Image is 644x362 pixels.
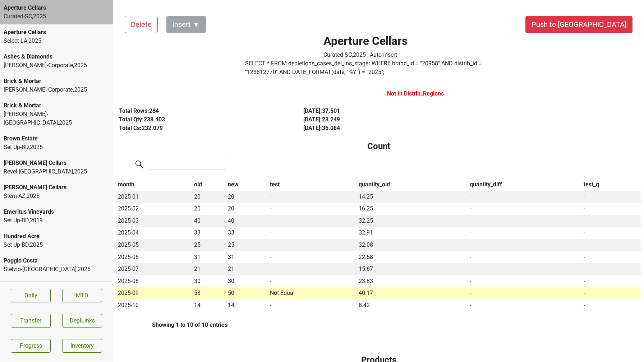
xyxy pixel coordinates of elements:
td: 15.67 [357,263,468,275]
td: 8.42 [357,299,468,311]
label: Click to copy query [245,59,486,76]
div: Total Qty: 238.403 [119,115,287,124]
td: 30 [226,275,268,287]
td: 33 [192,227,226,239]
td: 23.83 [357,275,468,287]
td: 2025-06 [116,251,192,263]
td: - [468,299,582,311]
td: 2025-01 [116,191,192,203]
td: 32.08 [357,239,468,251]
div: Stem-AZ , 2025 [4,192,109,200]
td: 2025-07 [116,263,192,275]
td: - [268,203,357,215]
td: 40.17 [357,287,468,300]
td: - [468,239,582,251]
th: month: activate to sort column descending [116,178,192,191]
td: - [582,275,641,287]
div: [DATE] : 36.084 [303,124,471,133]
td: - [468,227,582,239]
td: - [582,263,641,275]
a: Progress [11,339,51,353]
td: - [268,251,357,263]
td: 14 [226,299,268,311]
td: 21 [192,263,226,275]
div: Showing 1 to 10 of 10 entries [116,321,227,328]
button: Delete [125,16,158,33]
a: Daily [11,289,51,302]
td: 2025-04 [116,227,192,239]
div: Total Cs: 232.079 [119,124,287,133]
td: 31 [192,251,226,263]
td: 14 [192,299,226,311]
div: [PERSON_NAME] Cellars [4,183,109,192]
td: 20 [192,203,226,215]
td: 2025-02 [116,203,192,215]
td: 16.25 [357,203,468,215]
th: old: activate to sort column ascending [192,178,226,191]
td: - [468,203,582,215]
h4: Count [122,141,635,152]
td: 58 [192,287,226,300]
td: - [468,275,582,287]
th: quantity_old: activate to sort column ascending [357,178,468,191]
td: 32.91 [357,227,468,239]
th: quantity_diff: activate to sort column ascending [468,178,582,191]
th: test_q: activate to sort column ascending [582,178,641,191]
td: 50 [226,287,268,300]
td: - [582,287,641,300]
div: Total Rows: 284 [119,107,287,115]
td: - [582,251,641,263]
div: Aperture Cellars [4,28,109,37]
td: - [268,215,357,227]
div: Set Up-BD , 2019 [4,216,109,225]
div: Poggio Costa [4,256,109,265]
td: 22.58 [357,251,468,263]
td: - [468,215,582,227]
a: Inventory [62,339,102,353]
td: 14.25 [357,191,468,203]
td: - [468,251,582,263]
td: - [582,215,641,227]
td: 2025-10 [116,299,192,311]
h2: Aperture Cellars [323,34,408,48]
button: Transfer [11,314,51,328]
td: - [268,299,357,311]
div: Hundred Acre [4,232,109,241]
div: Stelvio-[GEOGRAPHIC_DATA] , 2025 [4,265,109,274]
div: Brick & Mortar [4,77,109,85]
td: - [468,287,582,300]
td: 31 [226,251,268,263]
td: 25 [192,239,226,251]
div: Curated-SC , 2025 - , Auto Insert [323,51,408,59]
div: [PERSON_NAME]-Corporate , 2025 [4,85,109,94]
td: 40 [226,215,268,227]
td: - [582,227,641,239]
td: - [268,275,357,287]
div: Set Up-BD , 2025 [4,241,109,249]
td: 32.25 [357,215,468,227]
a: MTD [62,289,102,302]
td: 20 [226,191,268,203]
td: 30 [192,275,226,287]
td: - [582,299,641,311]
td: 33 [226,227,268,239]
td: - [268,191,357,203]
div: [PERSON_NAME] Cellars [4,159,109,167]
div: Aperture Cellars [4,4,109,12]
div: [PERSON_NAME]-Corporate , 2025 [4,61,109,70]
td: 2025-03 [116,215,192,227]
td: Not Equal [268,287,357,300]
div: Emeritus Vineyards [4,208,109,216]
div: Brick & Mortar [4,101,109,110]
td: - [582,239,641,251]
th: new: activate to sort column ascending [226,178,268,191]
td: 2025-09 [116,287,192,300]
div: Brown Estate [4,134,109,143]
td: - [582,191,641,203]
td: 2025-05 [116,239,192,251]
div: Set Up-BD , 2025 [4,143,109,152]
div: Curated-SC , 2025 [4,12,109,21]
button: Push to [GEOGRAPHIC_DATA] [525,16,632,33]
div: Revel-[GEOGRAPHIC_DATA] , 2025 [4,167,109,176]
td: 20 [226,203,268,215]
